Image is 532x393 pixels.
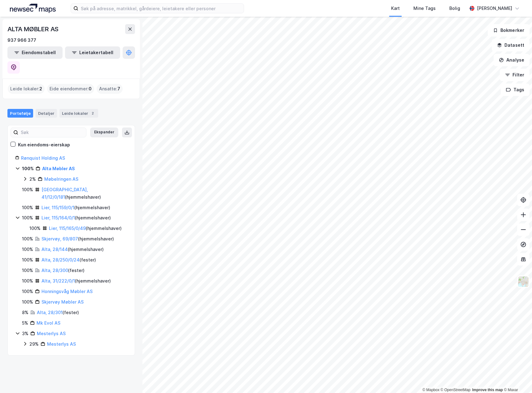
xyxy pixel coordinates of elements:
[42,166,75,171] a: Alta Møbler AS
[18,141,70,149] div: Kun eiendoms-eierskap
[22,165,34,172] div: 100%
[22,204,33,211] div: 100%
[41,267,85,274] div: ( fester )
[422,388,439,392] a: Mapbox
[47,84,94,94] div: Eide eiendommer :
[7,46,63,59] button: Eiendomstabell
[22,277,33,285] div: 100%
[472,388,503,392] a: Improve this map
[29,225,41,232] div: 100%
[41,268,68,273] a: Alta, 28/300
[10,4,56,13] img: logo.a4113a55bc3d86da70a041830d287a7e.svg
[22,186,33,193] div: 100%
[477,5,512,12] div: [PERSON_NAME]
[41,289,93,294] a: Honningsvåg Møbler AS
[39,85,42,93] span: 2
[37,309,79,316] div: ( fester )
[7,37,36,44] div: 937 966 377
[41,186,127,201] div: ( hjemmelshaver )
[41,214,111,222] div: ( hjemmelshaver )
[41,235,114,243] div: ( hjemmelshaver )
[21,155,65,161] a: Rønquist Holding AS
[413,5,436,12] div: Mine Tags
[49,225,122,232] div: ( hjemmelshaver )
[29,340,39,348] div: 29%
[37,310,63,315] a: Alta, 28/301
[22,288,33,295] div: 100%
[44,176,78,182] a: Møbelringen AS
[492,39,530,51] button: Datasett
[97,84,123,94] div: Ansatte :
[449,5,460,12] div: Bolig
[18,128,86,137] input: Søk
[117,85,120,93] span: 7
[41,187,88,200] a: [GEOGRAPHIC_DATA], 41/12/0/181
[8,84,45,94] div: Leide lokaler :
[41,256,96,264] div: ( fester )
[78,4,244,13] input: Søk på adresse, matrikkel, gårdeiere, leietakere eller personer
[36,109,57,118] div: Detaljer
[22,267,33,274] div: 100%
[494,54,530,66] button: Analyse
[41,204,110,211] div: ( hjemmelshaver )
[37,320,60,326] a: Mk Evol AS
[47,341,76,347] a: Mesterlys AS
[41,215,75,220] a: Lier, 115/164/0/1
[41,299,84,304] a: Skjervøy Møbler AS
[41,247,68,252] a: Alta, 28/144
[488,24,530,37] button: Bokmerker
[41,236,78,241] a: Skjervøy, 69/807
[89,110,96,116] div: 2
[22,319,28,327] div: 5%
[501,363,532,393] div: Kontrollprogram for chat
[22,246,33,253] div: 100%
[22,330,28,337] div: 3%
[391,5,400,12] div: Kart
[59,109,98,118] div: Leide lokaler
[22,235,33,243] div: 100%
[65,46,120,59] button: Leietakertabell
[500,69,530,81] button: Filter
[41,257,80,262] a: Alta, 28/250/0/24
[41,278,75,283] a: Alta, 31/222/0/1
[22,309,28,316] div: 8%
[501,84,530,96] button: Tags
[7,109,33,118] div: Portefølje
[7,24,60,34] div: ALTA MØBLER AS
[22,214,33,222] div: 100%
[41,246,104,253] div: ( hjemmelshaver )
[29,175,36,183] div: 2%
[517,276,529,287] img: Z
[41,277,111,285] div: ( hjemmelshaver )
[37,331,66,336] a: Mesterlys AS
[22,298,33,306] div: 100%
[90,127,118,137] button: Ekspander
[501,363,532,393] iframe: Chat Widget
[22,256,33,264] div: 100%
[89,85,92,93] span: 0
[41,205,74,210] a: Lier, 115/159/0/1
[441,388,471,392] a: OpenStreetMap
[49,226,86,231] a: Lier, 115/165/0/49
